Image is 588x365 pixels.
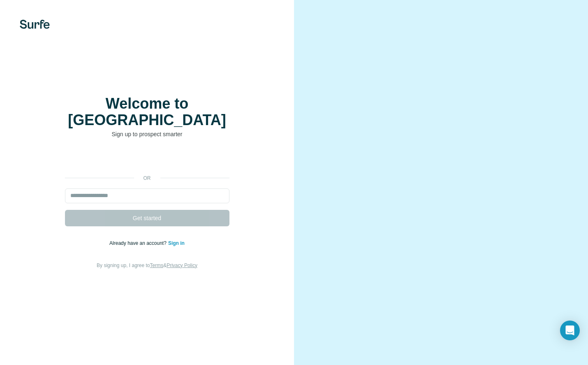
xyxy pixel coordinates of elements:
p: Sign up to prospect smarter [65,130,229,138]
iframe: Dialoogvenster Inloggen met Google [419,8,580,133]
a: Terms [150,263,164,268]
a: Sign in [168,240,185,246]
span: By signing up, I agree to & [97,263,197,268]
div: Open Intercom Messenger [560,321,580,340]
img: Surfe's logo [20,20,50,29]
div: Inloggen met Google. Wordt geopend in een nieuw tabblad [65,151,229,169]
span: Already have an account? [109,240,168,246]
a: Privacy Policy [167,263,197,268]
h1: Welcome to [GEOGRAPHIC_DATA] [65,95,229,128]
iframe: Knop Inloggen met Google [61,151,234,169]
p: or [134,174,160,182]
